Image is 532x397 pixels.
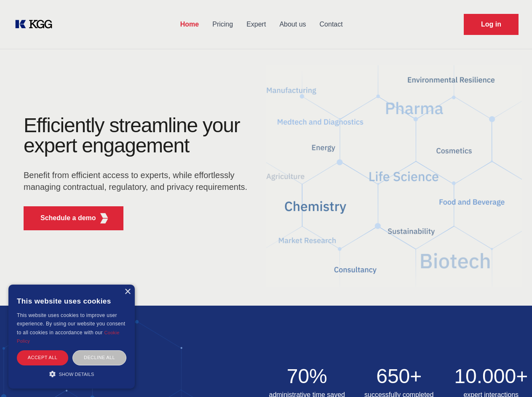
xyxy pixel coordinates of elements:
h2: 650+ [358,366,440,386]
a: Cookie Policy [17,330,120,344]
a: Contact [313,13,350,35]
a: Expert [240,13,273,35]
h2: 70% [266,366,348,386]
span: This website uses cookies to improve user experience. By using our website you consent to all coo... [17,312,125,336]
img: KGG Fifth Element RED [266,55,522,297]
button: Schedule a demoKGG Fifth Element RED [24,206,123,230]
div: This website uses cookies [17,291,126,311]
a: Request Demo [464,14,519,35]
a: Home [174,13,206,35]
a: About us [273,13,313,35]
h1: Efficiently streamline your expert engagement [24,115,253,156]
div: Close [124,289,131,295]
img: KGG Fifth Element RED [99,213,110,224]
div: Accept all [17,350,68,365]
div: Show details [17,370,126,378]
p: Benefit from efficient access to experts, while effortlessly managing contractual, regulatory, an... [24,169,253,193]
div: Decline all [72,350,126,365]
span: Show details [59,372,94,377]
p: Schedule a demo [40,213,96,223]
a: Pricing [206,13,240,35]
a: KOL Knowledge Platform: Talk to Key External Experts (KEE) [13,18,59,31]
